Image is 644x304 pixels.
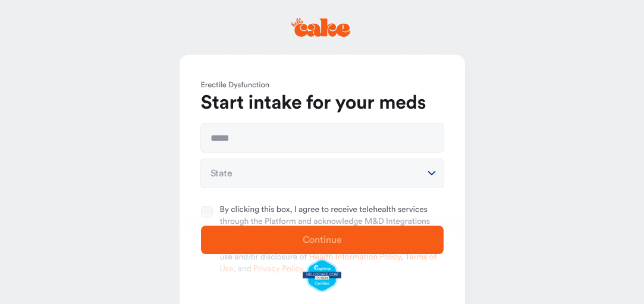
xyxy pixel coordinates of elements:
[220,204,444,275] span: By clicking this box, I agree to receive telehealth services through the Platform and acknowledge...
[303,235,342,245] span: Continue
[303,259,341,292] img: legit-script-certified.png
[201,226,444,254] button: Continue
[201,206,213,218] button: By clicking this box, I agree to receive telehealth services through the Platform and acknowledge...
[201,80,444,91] div: Erectile Dysfunction
[201,91,444,115] h1: Start intake for your meds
